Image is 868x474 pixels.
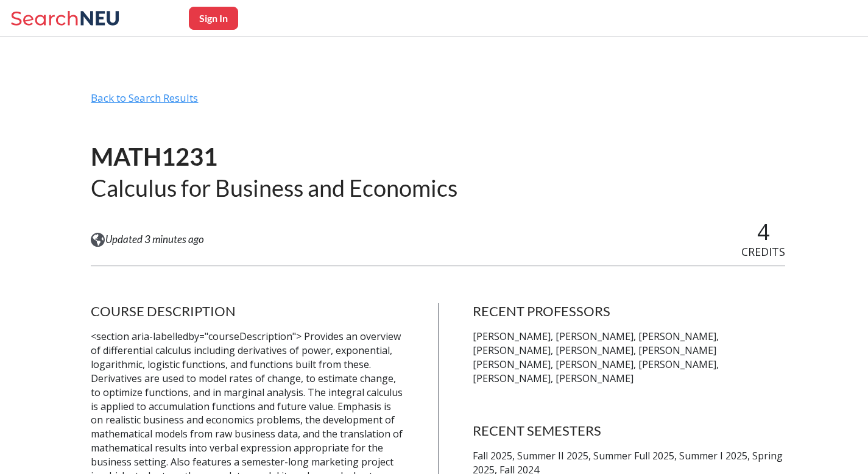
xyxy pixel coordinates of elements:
[91,141,457,172] h1: MATH1231
[91,303,403,320] h4: COURSE DESCRIPTION
[105,233,204,246] span: Updated 3 minutes ago
[757,217,770,247] span: 4
[473,303,785,320] h4: RECENT PROFESSORS
[189,7,238,30] button: Sign In
[91,173,457,203] h2: Calculus for Business and Economics
[741,244,785,259] span: CREDITS
[473,330,785,385] p: [PERSON_NAME], [PERSON_NAME], [PERSON_NAME], [PERSON_NAME], [PERSON_NAME], [PERSON_NAME] [PERSON_...
[91,91,785,115] div: Back to Search Results
[473,422,785,439] h4: RECENT SEMESTERS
